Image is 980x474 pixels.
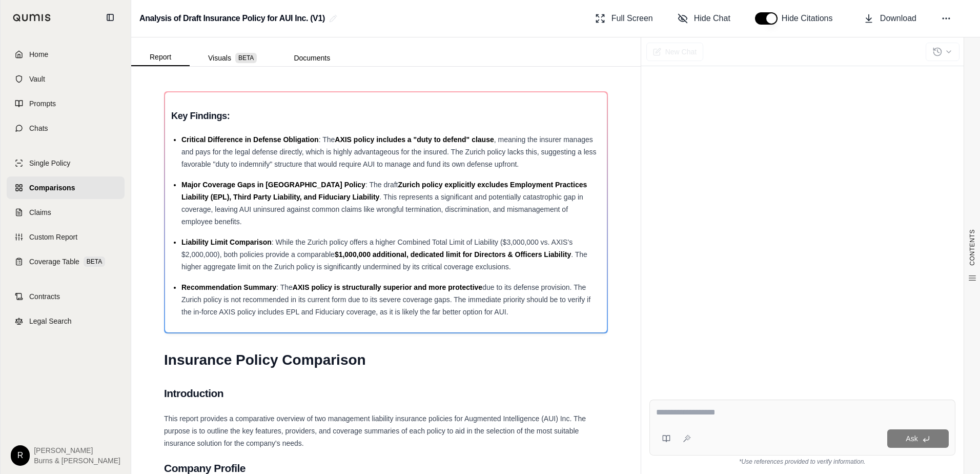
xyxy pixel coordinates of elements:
span: Hide Chat [694,12,730,25]
button: Ask [887,429,949,448]
span: Custom Report [29,232,77,242]
a: Single Policy [7,152,125,174]
button: Full Screen [591,8,657,29]
span: : The [319,135,335,144]
button: Visuals [190,50,275,66]
h2: Introduction [164,383,608,404]
span: [PERSON_NAME] [34,445,120,456]
span: : The [276,283,293,291]
span: due to its defense provision. The Zurich policy is not recommended in its current form due to its... [181,283,590,316]
button: Download [860,8,921,29]
span: BETA [84,256,105,267]
span: Contracts [29,291,60,302]
button: Collapse sidebar [102,9,118,26]
h1: Insurance Policy Comparison [164,346,608,374]
a: Vault [7,68,125,90]
a: Chats [7,117,125,140]
span: Prompts [29,98,56,109]
span: Full Screen [611,12,653,25]
span: Ask [906,434,917,443]
a: Comparisons [7,176,125,199]
h2: Analysis of Draft Insurance Policy for AUI Inc. (V1) [139,9,325,28]
span: Legal Search [29,316,72,326]
span: This report provides a comparative overview of two management liability insurance policies for Au... [164,414,586,447]
span: Major Coverage Gaps in [GEOGRAPHIC_DATA] Policy [181,181,365,189]
span: Claims [29,207,51,218]
img: Qumis Logo [13,14,51,22]
span: AXIS policy includes a "duty to defend" clause [335,135,494,144]
span: Chats [29,123,48,133]
span: Liability Limit Comparison [181,238,272,246]
span: BETA [235,53,257,63]
span: CONTENTS [968,229,976,266]
span: Download [880,12,916,25]
a: Custom Report [7,226,125,248]
span: . This represents a significant and potentially catastrophic gap in coverage, leaving AUI uninsur... [181,193,583,226]
span: , meaning the insurer manages and pays for the legal defense directly, which is highly advantageo... [181,135,597,168]
span: : The draft [365,181,398,189]
span: Vault [29,74,45,84]
span: . The higher aggregate limit on the Zurich policy is significantly undermined by its critical cov... [181,250,587,271]
span: Coverage Table [29,256,79,267]
a: Claims [7,201,125,224]
span: Hide Citations [782,12,839,25]
span: Single Policy [29,158,70,168]
button: Documents [275,50,349,66]
div: R [11,445,30,466]
a: Contracts [7,285,125,308]
h3: Key Findings: [171,107,601,125]
a: Coverage TableBETA [7,250,125,273]
span: Comparisons [29,183,75,193]
a: Legal Search [7,310,125,332]
a: Prompts [7,92,125,115]
span: Home [29,49,48,60]
button: Report [131,49,190,66]
span: Burns & [PERSON_NAME] [34,456,120,466]
span: Critical Difference in Defense Obligation [181,135,319,144]
span: Recommendation Summary [181,283,276,291]
span: $1,000,000 additional, dedicated limit for Directors & Officers Liability [335,250,571,259]
span: : While the Zurich policy offers a higher Combined Total Limit of Liability ($3,000,000 vs. AXIS'... [181,238,573,259]
button: Hide Chat [673,8,734,29]
span: AXIS policy is structurally superior and more protective [293,283,482,291]
a: Home [7,43,125,66]
div: *Use references provided to verify information. [649,456,955,466]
